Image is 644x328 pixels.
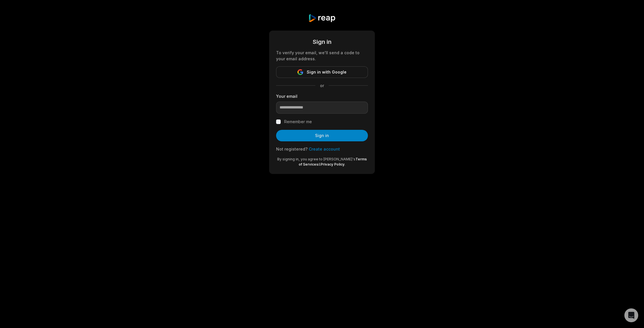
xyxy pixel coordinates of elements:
[315,83,329,89] span: or
[308,14,336,23] img: reap
[277,157,355,161] span: By signing in, you agree to [PERSON_NAME]'s
[276,93,368,99] label: Your email
[624,308,638,322] div: Open Intercom Messenger
[284,118,312,125] label: Remember me
[276,66,368,78] button: Sign in with Google
[299,157,367,166] a: Terms of Services
[307,69,347,76] span: Sign in with Google
[276,130,368,141] button: Sign in
[276,147,308,151] span: Not registered?
[321,162,345,166] a: Privacy Policy
[318,162,321,166] span: &
[309,147,340,151] a: Create account
[345,162,345,166] span: .
[276,38,368,46] div: Sign in
[276,50,368,62] div: To verify your email, we'll send a code to your email address.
